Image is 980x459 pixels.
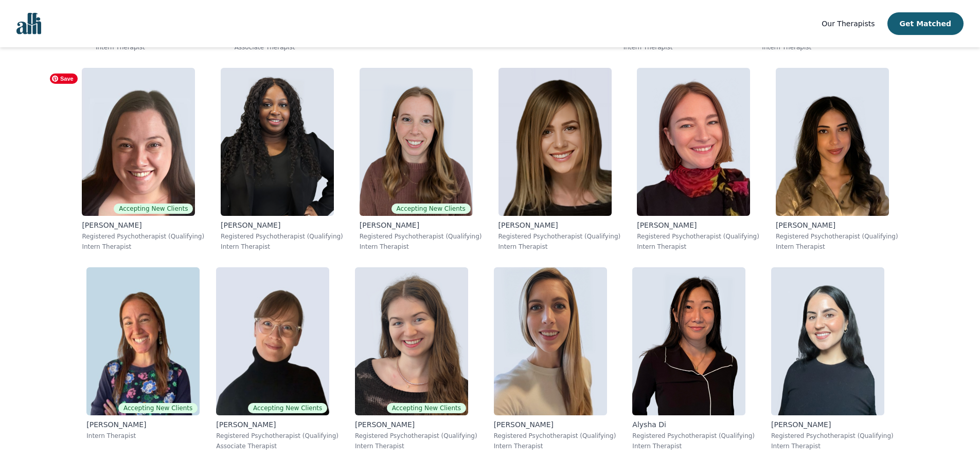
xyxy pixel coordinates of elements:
p: Registered Psychotherapist (Qualifying) [355,432,477,440]
p: Intern Therapist [771,442,894,450]
a: Angela_EarlAccepting New Clients[PERSON_NAME]Registered Psychotherapist (Qualifying)Associate The... [208,259,347,458]
p: Registered Psychotherapist (Qualifying) [82,232,204,241]
img: Nechama_Zuchter [498,68,612,216]
a: Jillian_Newfield[PERSON_NAME]Registered Psychotherapist (Qualifying)Intern Therapist [629,60,768,259]
p: Registered Psychotherapist (Qualifying) [637,232,759,241]
p: Intern Therapist [494,442,616,450]
p: Associate Therapist [235,43,348,51]
span: Accepting New Clients [391,204,471,214]
img: Anisa_Mori [494,267,607,415]
p: [PERSON_NAME] [82,220,204,230]
p: Intern Therapist [623,43,746,51]
p: [PERSON_NAME] [494,419,616,430]
p: [PERSON_NAME] [355,419,477,430]
span: Save [50,74,78,84]
p: Intern Therapist [360,243,482,251]
p: [PERSON_NAME] [221,220,343,230]
span: Accepting New Clients [114,204,193,214]
a: Jennifer_WeberAccepting New Clients[PERSON_NAME]Registered Psychotherapist (Qualifying)Intern The... [74,60,212,259]
span: Accepting New Clients [248,403,327,413]
a: Sheneka_Myers[PERSON_NAME]Registered Psychotherapist (Qualifying)Intern Therapist [212,60,351,259]
a: Nechama_Zuchter[PERSON_NAME]Registered Psychotherapist (Qualifying)Intern Therapist [490,60,629,259]
p: [PERSON_NAME] [498,220,621,230]
p: Intern Therapist [221,243,343,251]
img: Sheneka_Myers [221,68,334,216]
p: [PERSON_NAME] [86,419,200,430]
p: [PERSON_NAME] [771,419,894,430]
span: Accepting New Clients [387,403,466,413]
img: Jillian_Newfield [637,68,750,216]
p: [PERSON_NAME] [637,220,759,230]
p: Registered Psychotherapist (Qualifying) [216,432,338,440]
span: Our Therapists [822,20,875,28]
img: Ayah_El-husseini [771,267,884,415]
span: Accepting New Clients [118,403,198,413]
p: Intern Therapist [632,442,755,450]
p: [PERSON_NAME] [776,220,898,230]
p: Registered Psychotherapist (Qualifying) [776,232,898,241]
a: Our Therapists [822,17,875,30]
a: Rand_Shalabi[PERSON_NAME]Registered Psychotherapist (Qualifying)Intern Therapist [768,60,906,259]
p: Registered Psychotherapist (Qualifying) [360,232,482,241]
img: Naomi_Tessler [86,267,200,415]
img: Angela_Earl [216,267,329,415]
p: Intern Therapist [776,243,898,251]
p: Registered Psychotherapist (Qualifying) [771,432,894,440]
a: Lauren_De RijckeAccepting New Clients[PERSON_NAME]Registered Psychotherapist (Qualifying)Intern T... [351,60,490,259]
p: Registered Psychotherapist (Qualifying) [494,432,616,440]
img: Madeleine_Clark [355,267,468,415]
p: Intern Therapist [355,442,477,450]
p: Associate Therapist [216,442,338,450]
p: [PERSON_NAME] [360,220,482,230]
img: Jennifer_Weber [82,68,195,216]
img: alli logo [16,13,41,34]
p: Intern Therapist [86,432,200,440]
img: Rand_Shalabi [776,68,889,216]
p: Intern Therapist [82,243,204,251]
a: Madeleine_ClarkAccepting New Clients[PERSON_NAME]Registered Psychotherapist (Qualifying)Intern Th... [347,259,486,458]
a: Alysha_DiAlysha DiRegistered Psychotherapist (Qualifying)Intern Therapist [624,259,763,458]
p: Intern Therapist [498,243,621,251]
img: Alysha_Di [632,267,745,415]
p: Intern Therapist [762,43,884,51]
a: Anisa_Mori[PERSON_NAME]Registered Psychotherapist (Qualifying)Intern Therapist [486,259,625,458]
img: Lauren_De Rijcke [360,68,473,216]
a: Naomi_TesslerAccepting New Clients[PERSON_NAME]Intern Therapist [78,259,208,458]
a: Ayah_El-husseini[PERSON_NAME]Registered Psychotherapist (Qualifying)Intern Therapist [763,259,902,458]
p: Registered Psychotherapist (Qualifying) [632,432,755,440]
p: Registered Psychotherapist (Qualifying) [498,232,621,241]
p: Alysha Di [632,419,755,430]
p: [PERSON_NAME] [216,419,338,430]
p: Intern Therapist [637,243,759,251]
p: Intern Therapist [96,43,218,51]
button: Get Matched [887,12,964,35]
p: Registered Psychotherapist (Qualifying) [221,232,343,241]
